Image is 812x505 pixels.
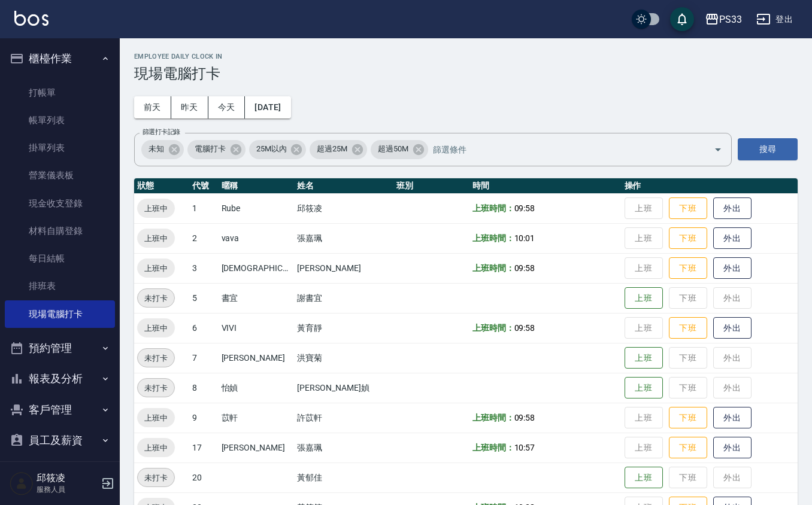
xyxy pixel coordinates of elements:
[713,317,752,339] button: 外出
[713,407,752,429] button: 外出
[622,178,798,194] th: 操作
[472,263,514,273] b: 上班時間：
[669,197,707,220] button: 下班
[5,394,115,425] button: 客戶管理
[669,407,707,429] button: 下班
[713,437,752,459] button: 外出
[514,413,535,422] span: 09:58
[294,253,393,283] td: [PERSON_NAME]
[143,127,180,136] label: 篩選打卡記錄
[670,7,694,31] button: save
[249,143,294,155] span: 25M以內
[189,178,218,194] th: 代號
[189,343,218,373] td: 7
[219,343,295,373] td: [PERSON_NAME]
[189,403,218,433] td: 9
[294,463,393,492] td: 黃郁佳
[141,143,171,155] span: 未知
[294,313,393,343] td: 黃育靜
[713,197,752,220] button: 外出
[10,471,34,495] img: Person
[430,139,693,160] input: 篩選條件
[138,292,174,305] span: 未打卡
[472,413,514,422] b: 上班時間：
[187,140,246,159] div: 電腦打卡
[5,333,115,364] button: 預約管理
[219,283,295,313] td: 書宜
[134,65,798,82] h3: 現場電腦打卡
[5,79,115,107] a: 打帳單
[5,134,115,162] a: 掛單列表
[219,313,295,343] td: VIVI
[713,257,752,279] button: 外出
[245,96,290,118] button: [DATE]
[219,433,295,463] td: [PERSON_NAME]
[625,467,663,489] button: 上班
[189,433,218,463] td: 17
[294,193,393,223] td: 邱筱凌
[189,313,218,343] td: 6
[5,425,115,456] button: 員工及薪資
[219,253,295,283] td: [DEMOGRAPHIC_DATA][PERSON_NAME]
[752,8,798,31] button: 登出
[219,223,295,253] td: vava
[708,140,728,159] button: Open
[669,437,707,459] button: 下班
[134,178,189,194] th: 狀態
[14,11,49,26] img: Logo
[294,343,393,373] td: 洪寶菊
[472,233,514,243] b: 上班時間：
[514,203,535,213] span: 09:58
[625,347,663,369] button: 上班
[5,217,115,245] a: 材料自購登錄
[5,107,115,134] a: 帳單列表
[219,403,295,433] td: 苡軒
[137,322,175,334] span: 上班中
[669,317,707,339] button: 下班
[137,262,175,275] span: 上班中
[514,443,535,452] span: 10:57
[472,203,514,213] b: 上班時間：
[141,140,184,159] div: 未知
[208,96,246,118] button: 今天
[393,178,469,194] th: 班別
[294,178,393,194] th: 姓名
[134,96,171,118] button: 前天
[5,245,115,272] a: 每日結帳
[514,263,535,273] span: 09:58
[171,96,208,118] button: 昨天
[625,287,663,309] button: 上班
[37,484,98,495] p: 服務人員
[738,138,798,160] button: 搜尋
[219,193,295,223] td: Rube
[719,12,742,27] div: PS33
[5,363,115,394] button: 報表及分析
[700,7,747,32] button: PS33
[294,373,393,403] td: [PERSON_NAME]媜
[371,143,416,155] span: 超過50M
[713,227,752,250] button: 外出
[5,300,115,328] a: 現場電腦打卡
[472,323,514,333] b: 上班時間：
[219,178,295,194] th: 暱稱
[310,143,355,155] span: 超過25M
[625,377,663,399] button: 上班
[137,412,175,424] span: 上班中
[294,403,393,433] td: 許苡軒
[189,283,218,313] td: 5
[469,178,622,194] th: 時間
[187,143,233,155] span: 電腦打卡
[189,373,218,403] td: 8
[189,253,218,283] td: 3
[189,463,218,492] td: 20
[5,162,115,189] a: 營業儀表板
[37,472,98,484] h5: 邱筱凌
[669,257,707,279] button: 下班
[294,283,393,313] td: 謝書宜
[371,140,428,159] div: 超過50M
[310,140,367,159] div: 超過25M
[669,227,707,250] button: 下班
[189,223,218,253] td: 2
[249,140,307,159] div: 25M以內
[138,471,174,484] span: 未打卡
